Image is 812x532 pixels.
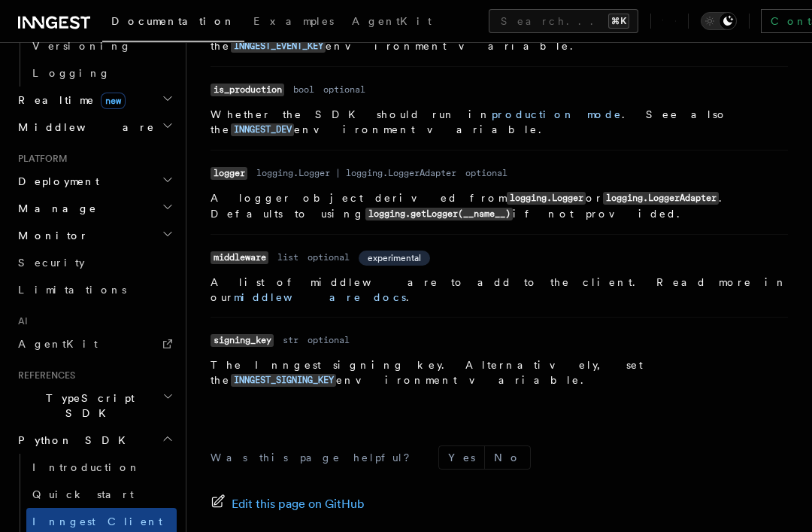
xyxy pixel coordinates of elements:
[231,123,294,135] a: INNGEST_DEV
[308,251,350,263] dd: optional
[211,275,788,305] p: A list of middleware to add to the client. Read more in our .
[365,208,513,220] code: logging.getLogger(__name__)
[12,222,177,249] button: Monitor
[26,59,177,87] a: Logging
[12,249,177,276] a: Security
[12,391,162,421] span: TypeScript SDK
[12,315,28,327] span: AI
[608,14,629,29] kbd: ⌘K
[211,334,274,347] code: signing_key
[12,276,177,303] a: Limitations
[234,291,406,303] a: middleware docs
[26,454,177,481] a: Introduction
[111,15,235,27] span: Documentation
[101,93,126,109] span: new
[102,5,244,42] a: Documentation
[32,461,141,473] span: Introduction
[32,67,111,79] span: Logging
[308,334,350,346] dd: optional
[26,481,177,508] a: Quick start
[12,114,177,141] button: Middleware
[12,120,155,135] span: Middleware
[211,357,788,388] p: The Inngest signing key. Alternatively, set the environment variable.
[211,84,284,96] code: is_production
[12,369,75,382] span: References
[12,201,97,216] span: Manage
[701,12,737,30] button: Toggle dark mode
[343,5,441,41] a: AgentKit
[256,167,456,179] dd: logging.Logger | logging.LoggerAdapter
[26,32,177,59] a: Versioning
[12,87,177,114] button: Realtimenew
[211,494,365,515] a: Edit this page on GitHub
[18,338,98,350] span: AgentKit
[277,251,298,263] dd: list
[12,427,177,454] button: Python SDK
[231,40,326,52] a: INNGEST_EVENT_KEY
[12,174,99,189] span: Deployment
[368,252,421,264] span: experimental
[12,330,177,357] a: AgentKit
[232,494,365,515] span: Edit this page on GitHub
[485,446,530,469] button: No
[211,167,247,180] code: logger
[465,167,507,179] dd: optional
[439,446,484,469] button: Yes
[32,40,132,52] span: Versioning
[492,108,622,120] a: production mode
[12,433,135,448] span: Python SDK
[12,93,126,108] span: Realtime
[12,228,89,243] span: Monitor
[244,5,343,41] a: Examples
[253,15,334,27] span: Examples
[12,195,177,222] button: Manage
[211,251,268,264] code: middleware
[231,374,336,386] a: INNGEST_SIGNING_KEY
[211,190,788,222] p: A logger object derived from or . Defaults to using if not provided.
[18,257,85,269] span: Security
[211,450,420,465] p: Was this page helpful?
[32,488,134,500] span: Quick start
[507,192,586,205] code: logging.Logger
[603,192,719,205] code: logging.LoggerAdapter
[323,84,365,96] dd: optional
[293,84,314,96] dd: bool
[32,515,162,527] span: Inngest Client
[12,168,177,195] button: Deployment
[283,334,298,346] dd: str
[231,40,326,53] code: INNGEST_EVENT_KEY
[489,9,638,33] button: Search...⌘K
[12,153,68,165] span: Platform
[352,15,432,27] span: AgentKit
[231,374,336,387] code: INNGEST_SIGNING_KEY
[12,385,177,427] button: TypeScript SDK
[211,107,788,138] p: Whether the SDK should run in . See also the environment variable.
[18,284,126,296] span: Limitations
